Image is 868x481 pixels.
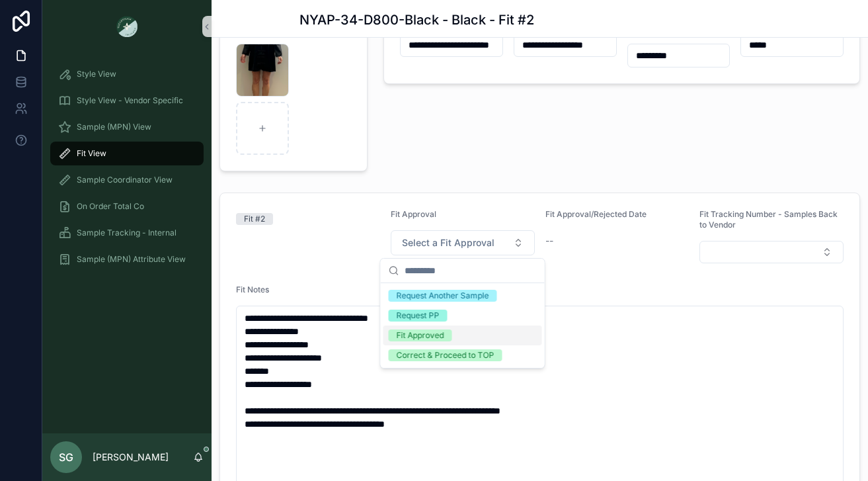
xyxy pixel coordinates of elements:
a: Style View [50,62,204,86]
span: Fit Tracking Number - Samples Back to Vendor [699,209,838,230]
span: Fit View [77,148,106,159]
div: Fit Approved [397,329,444,341]
img: App logo [116,16,138,37]
span: Sample (MPN) View [77,122,151,132]
span: Sample Coordinator View [77,175,173,185]
div: Request PP [397,310,440,322]
a: Sample Coordinator View [50,168,204,192]
div: Suggestions [381,283,545,368]
div: Request Another Sample [397,290,489,302]
a: Sample Tracking - Internal [50,221,204,245]
h1: NYAP-34-D800-Black - Black - Fit #2 [299,11,534,29]
span: Fit Notes [236,284,269,294]
span: Style View - Vendor Specific [77,95,183,106]
a: Sample (MPN) View [50,115,204,139]
span: Fit Approval [391,209,436,219]
a: Style View - Vendor Specific [50,89,204,112]
span: On Order Total Co [77,201,144,212]
div: scrollable content [42,53,212,288]
span: Sample (MPN) Attribute View [77,254,186,265]
span: Style View [77,69,116,79]
button: Select Button [391,230,535,255]
span: -- [545,234,553,247]
p: [PERSON_NAME] [93,451,169,464]
span: Fit Approval/Rejected Date [545,209,647,219]
span: SG [59,449,73,465]
div: Fit #2 [244,213,265,225]
span: Select a Fit Approval [402,236,494,249]
div: Correct & Proceed to TOP [397,349,494,361]
a: Sample (MPN) Attribute View [50,247,204,271]
span: Sample Tracking - Internal [77,228,177,238]
a: On Order Total Co [50,195,204,218]
button: Select Button [699,241,844,263]
a: Fit View [50,142,204,165]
